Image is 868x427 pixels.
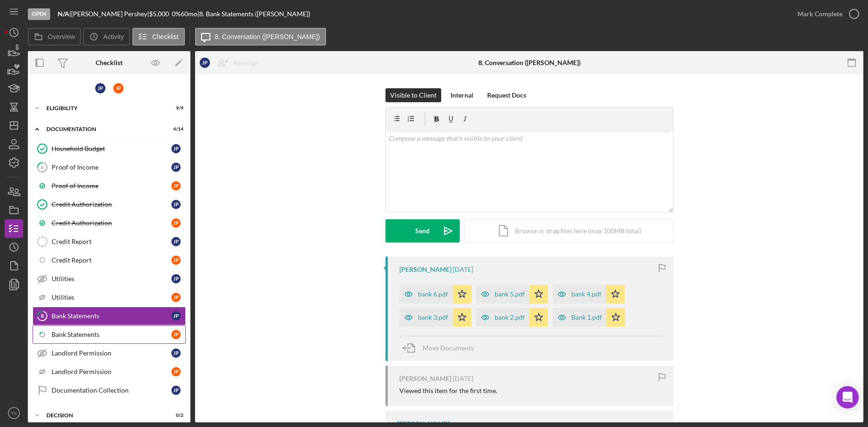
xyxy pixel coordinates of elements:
[215,33,320,40] label: 8. Conversation ([PERSON_NAME])
[450,88,473,102] div: Internal
[423,344,474,352] span: Move Documents
[399,285,471,303] button: bank 6.pdf
[171,144,181,153] div: J P
[390,88,437,102] div: Visible to Client
[113,83,124,93] div: J P
[33,177,186,195] a: Proof of IncomeJP
[83,28,130,46] button: Activity
[171,237,181,246] div: J P
[33,325,186,344] a: Bank StatementsJP
[132,28,185,46] button: Checklist
[28,28,81,46] button: Overview
[453,375,473,382] time: 2025-07-07 12:29
[172,10,181,18] div: 0 %
[96,59,123,66] div: Checklist
[453,266,473,273] time: 2025-07-07 12:49
[171,163,181,172] div: J P
[385,219,460,243] button: Send
[167,413,183,418] div: 0 / 2
[52,201,171,208] div: Credit Authorization
[571,290,601,298] div: bank 4.pdf
[399,266,451,273] div: [PERSON_NAME]
[52,145,171,152] div: Household Budget
[171,348,181,358] div: J P
[46,105,160,111] div: ELIGIBILITY
[71,10,149,18] div: [PERSON_NAME] Pershey |
[399,336,483,360] button: Move Documents
[171,218,181,228] div: J P
[195,28,326,46] button: 8. Conversation ([PERSON_NAME])
[46,413,160,418] div: DECISION
[33,288,186,307] a: UtilitiesJP
[495,314,525,321] div: bank 2.pdf
[5,404,23,422] button: TS
[33,158,186,177] a: 6Proof of IncomeJP
[33,362,186,381] a: Landlord PermissionJP
[446,88,478,102] button: Internal
[167,105,183,111] div: 9 / 9
[171,330,181,339] div: J P
[478,59,581,66] div: 8. Conversation ([PERSON_NAME])
[197,10,310,18] div: | 8. Bank Statements ([PERSON_NAME])
[33,214,186,232] a: Credit AuthorizationJP
[797,5,842,23] div: Mark Complete
[495,290,525,298] div: bank 5.pdf
[476,308,548,327] button: bank 2.pdf
[33,307,186,325] a: 8Bank StatementsJP
[399,387,497,394] div: Viewed this item for the first time.
[52,275,171,282] div: Utilities
[33,344,186,362] a: Landlord PermissionJP
[52,312,171,320] div: Bank Statements
[52,387,171,394] div: Documentation Collection
[171,386,181,395] div: J P
[103,33,124,40] label: Activity
[385,88,441,102] button: Visible to Client
[200,58,210,68] div: J P
[41,164,44,170] tspan: 6
[58,10,71,18] div: |
[33,195,186,214] a: Credit AuthorizationJP
[788,5,863,23] button: Mark Complete
[418,290,448,298] div: bank 6.pdf
[181,10,197,18] div: 60 mo
[33,251,186,269] a: Credit ReportJP
[553,285,625,303] button: bank 4.pdf
[418,314,448,321] div: bank 3.pdf
[52,256,171,264] div: Credit Report
[152,33,179,40] label: Checklist
[33,269,186,288] a: UtilitiesJP
[171,181,181,191] div: J P
[171,200,181,209] div: J P
[33,232,186,251] a: Credit ReportJP
[52,219,171,227] div: Credit Authorization
[171,311,181,321] div: J P
[399,375,451,382] div: [PERSON_NAME]
[58,10,69,18] b: N/A
[52,349,171,357] div: Landlord Permission
[52,182,171,190] div: Proof of Income
[171,293,181,302] div: J P
[233,53,258,72] div: Reassign
[571,314,602,321] div: Bank 1.pdf
[836,386,859,408] div: Open Intercom Messenger
[52,238,171,245] div: Credit Report
[171,274,181,283] div: J P
[553,308,625,327] button: Bank 1.pdf
[48,33,75,40] label: Overview
[33,139,186,158] a: Household BudgetJP
[171,367,181,376] div: J P
[167,126,183,132] div: 4 / 14
[149,10,169,18] span: $5,000
[399,308,471,327] button: bank 3.pdf
[171,256,181,265] div: J P
[28,8,50,20] div: Open
[483,88,531,102] button: Request Docs
[415,219,430,243] div: Send
[52,331,171,338] div: Bank Statements
[52,368,171,375] div: Landlord Permission
[476,285,548,303] button: bank 5.pdf
[33,381,186,400] a: Documentation CollectionJP
[52,164,171,171] div: Proof of Income
[52,294,171,301] div: Utilities
[11,411,17,416] text: TS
